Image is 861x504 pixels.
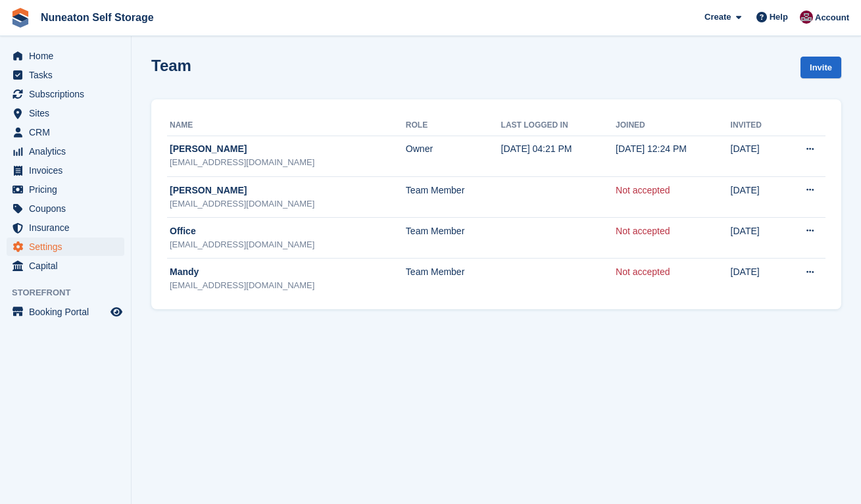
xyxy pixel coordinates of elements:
a: menu [7,66,124,84]
a: menu [7,303,124,321]
a: Not accepted [616,226,670,236]
td: [DATE] [731,217,781,258]
span: Invoices [29,161,108,180]
a: menu [7,180,124,199]
td: Team Member [406,176,501,217]
div: [PERSON_NAME] [170,184,406,197]
th: Invited [731,115,781,136]
td: [DATE] 12:24 PM [616,136,731,176]
td: [DATE] 04:21 PM [501,136,616,176]
th: Role [406,115,501,136]
span: Capital [29,257,108,275]
div: [EMAIL_ADDRESS][DOMAIN_NAME] [170,279,406,292]
a: Invite [800,57,841,78]
a: menu [7,142,124,161]
td: [DATE] [731,176,781,217]
a: Not accepted [616,185,670,195]
a: Not accepted [616,266,670,277]
th: Joined [616,115,731,136]
a: menu [7,123,124,141]
span: Booking Portal [29,303,108,321]
td: [DATE] [731,136,781,176]
a: menu [7,199,124,218]
div: Mandy [170,265,406,279]
td: [DATE] [731,258,781,299]
div: Office [170,224,406,238]
td: Owner [406,136,501,176]
span: Tasks [29,66,108,84]
a: menu [7,85,124,103]
span: CRM [29,123,108,141]
a: Preview store [109,304,124,320]
a: Nuneaton Self Storage [36,7,159,28]
span: Storefront [12,286,131,299]
span: Sites [29,104,108,122]
div: [PERSON_NAME] [170,142,406,156]
span: Insurance [29,218,108,237]
span: Create [704,11,731,24]
a: menu [7,47,124,65]
span: Subscriptions [29,85,108,103]
td: Team Member [406,217,501,258]
span: Settings [29,238,108,256]
div: [EMAIL_ADDRESS][DOMAIN_NAME] [170,197,406,211]
span: Account [815,11,849,24]
h1: Team [151,57,191,74]
th: Last logged in [501,115,616,136]
img: stora-icon-8386f47178a22dfd0bd8f6a31ec36ba5ce8667c1dd55bd0f319d3a0aa187defe.svg [11,8,30,28]
span: Home [29,47,108,65]
span: Help [770,11,788,24]
span: Analytics [29,142,108,161]
td: Team Member [406,258,501,299]
a: menu [7,104,124,122]
span: Coupons [29,199,108,218]
a: menu [7,218,124,237]
th: Name [167,115,406,136]
div: [EMAIL_ADDRESS][DOMAIN_NAME] [170,156,406,169]
a: menu [7,257,124,275]
a: menu [7,238,124,256]
div: [EMAIL_ADDRESS][DOMAIN_NAME] [170,238,406,251]
a: menu [7,161,124,180]
span: Pricing [29,180,108,199]
img: Chris Palmer [800,11,813,24]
